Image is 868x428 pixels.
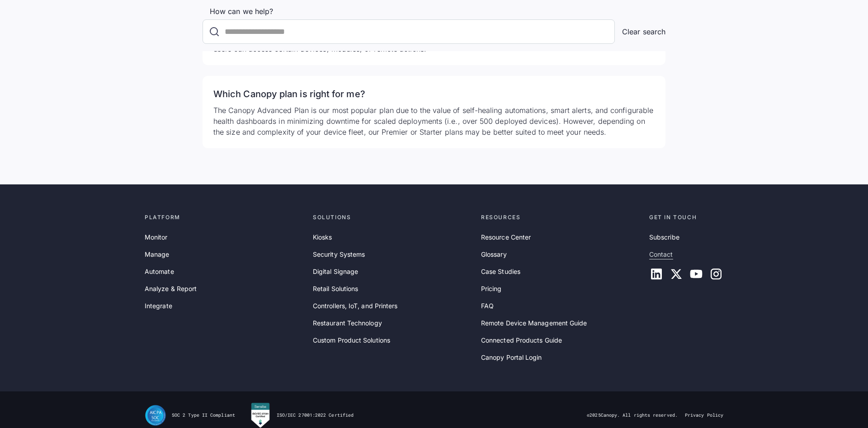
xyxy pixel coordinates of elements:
a: Resource Center [481,232,531,242]
a: Restaurant Technology [313,318,382,328]
a: Custom Product Solutions [313,335,390,345]
div: © Canopy. All rights reserved. [587,412,678,419]
a: Pricing [481,284,502,294]
div: ISO/IEC 27001:2022 Certified [277,412,354,419]
a: Subscribe [649,232,679,242]
div: Platform [145,213,306,221]
h3: Which Canopy plan is right for me? [213,87,655,101]
a: Kiosks [313,232,332,242]
p: The Canopy Advanced Plan is our most popular plan due to the value of self-healing automations, s... [213,105,655,137]
a: Contact [649,249,673,259]
img: SOC II Type II Compliance Certification for Canopy Remote Device Management [145,404,166,426]
label: How can we help? [203,7,665,16]
a: Controllers, IoT, and Printers [313,301,397,311]
div: Solutions [313,213,474,221]
div: SOC 2 Type II Compliant [172,412,235,419]
a: FAQ [481,301,494,311]
div: Resources [481,213,642,221]
a: Manage [145,249,169,259]
a: Case Studies [481,267,520,277]
a: Clear search [622,26,665,37]
a: Digital Signage [313,267,358,277]
div: Get in touch [649,213,723,221]
a: Analyze & Report [145,284,197,294]
a: Security Systems [313,249,365,259]
a: Privacy Policy [685,412,723,419]
a: Automate [145,267,174,277]
a: Connected Products Guide [481,335,562,345]
span: 2025 [590,412,600,418]
a: Retail Solutions [313,284,358,294]
a: Monitor [145,232,168,242]
form: FAQ Search [203,7,665,44]
a: Integrate [145,301,172,311]
a: Glossary [481,249,507,259]
a: Canopy Portal Login [481,353,542,362]
a: Remote Device Management Guide [481,318,587,328]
